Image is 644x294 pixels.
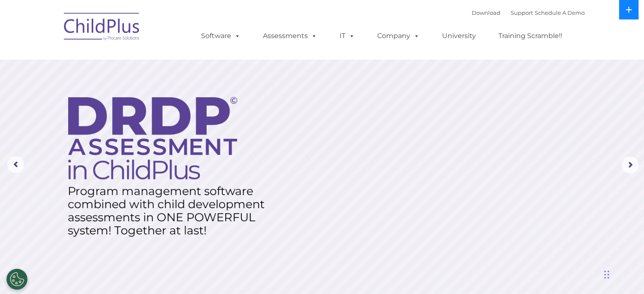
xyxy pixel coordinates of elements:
[472,9,585,16] font: |
[369,27,428,44] a: Company
[68,97,237,179] img: DRDP Assessment in ChildPlus
[254,27,326,44] a: Assessments
[118,91,154,97] span: Phone number
[193,27,249,44] a: Software
[602,253,644,294] iframe: Chat Widget
[472,9,500,16] a: Download
[331,27,363,44] a: IT
[434,27,484,44] a: University
[68,184,274,237] rs-layer: Program management software combined with child development assessments in ONE POWERFUL system! T...
[511,9,533,16] a: Support
[60,7,144,49] img: ChildPlus by Procare Solutions
[604,262,609,287] div: Drag
[490,27,571,44] a: Training Scramble!!
[6,269,28,290] button: Cookies Settings
[535,9,585,16] a: Schedule A Demo
[118,56,144,62] span: Last name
